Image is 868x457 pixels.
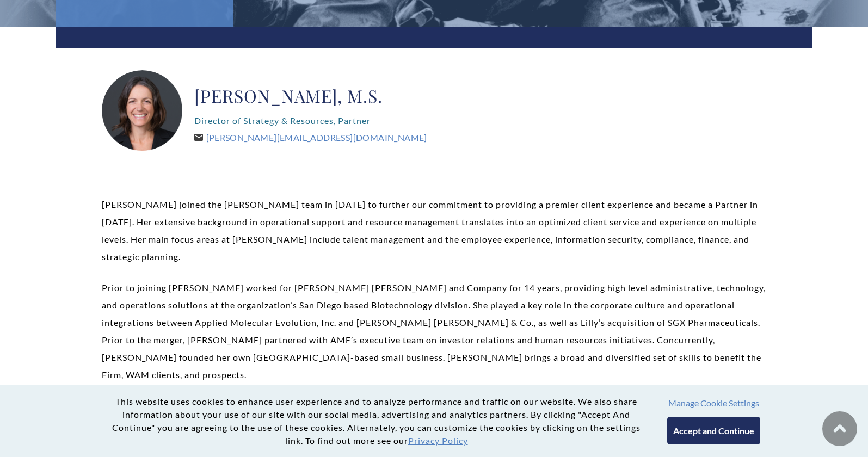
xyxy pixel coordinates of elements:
[194,112,427,129] p: Director of Strategy & Resources, Partner
[102,196,767,265] p: [PERSON_NAME] joined the [PERSON_NAME] team in [DATE] to further our commitment to providing a pr...
[667,417,760,444] button: Accept and Continue
[668,398,759,408] button: Manage Cookie Settings
[194,85,427,107] h2: [PERSON_NAME], M.S.
[408,435,468,446] a: Privacy Policy
[108,395,645,447] p: This website uses cookies to enhance user experience and to analyze performance and traffic on ou...
[194,132,427,143] a: [PERSON_NAME][EMAIL_ADDRESS][DOMAIN_NAME]
[102,279,767,384] p: Prior to joining [PERSON_NAME] worked for [PERSON_NAME] [PERSON_NAME] and Company for 14 years, p...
